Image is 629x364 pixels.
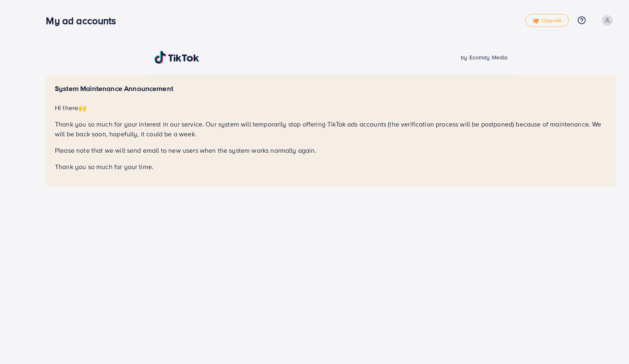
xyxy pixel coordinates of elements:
[532,18,539,24] img: tick
[154,51,199,64] img: TikTok
[55,145,607,155] p: Please note that we will send email to new users when the system works normally again.
[461,53,507,61] span: by Ecomdy Media
[55,119,607,139] p: Thank you so much for your interest in our service. Our system will temporarily stop offering Tik...
[55,103,607,113] p: Hi there
[55,162,607,172] p: Thank you so much for your time.
[525,14,569,27] a: tickUpgrade
[532,18,562,24] span: Upgrade
[78,103,86,112] span: 🙌
[46,15,122,27] h3: My ad accounts
[55,84,607,93] h5: System Maintenance Announcement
